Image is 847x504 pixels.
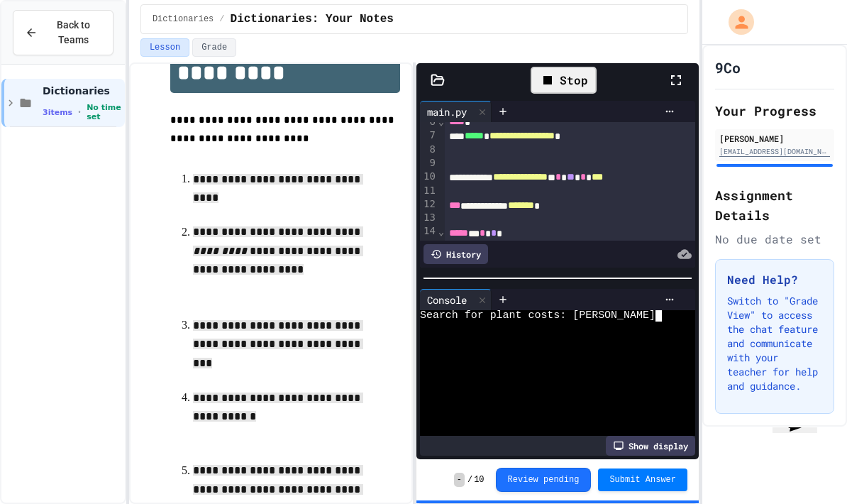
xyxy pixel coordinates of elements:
[715,231,834,248] div: No due date set
[454,473,465,487] span: -
[598,469,687,491] button: Submit Answer
[606,436,695,456] div: Show display
[140,38,189,57] button: Lesson
[420,292,474,307] div: Console
[715,57,741,77] h1: 9Co
[727,294,822,393] p: Switch to "Grade View" to access the chat feature and communicate with your teacher for help and ...
[420,170,438,184] div: 10
[420,184,438,197] div: 11
[420,289,492,310] div: Console
[715,101,834,121] h2: Your Progress
[43,108,72,117] span: 3 items
[420,101,492,122] div: main.py
[153,13,214,25] span: Dictionaries
[715,185,834,225] h2: Assignment Details
[420,128,438,143] div: 7
[727,271,822,288] h3: Need Help?
[231,11,394,28] span: Dictionaries: Your Notes
[467,474,472,486] span: /
[714,6,758,38] div: My Account
[219,13,224,25] span: /
[719,132,830,145] div: [PERSON_NAME]
[438,116,445,127] span: Fold line
[420,104,474,119] div: main.py
[78,106,81,118] span: •
[438,226,445,237] span: Fold line
[496,468,592,492] button: Review pending
[192,38,236,57] button: Grade
[474,474,484,486] span: 10
[43,84,122,97] span: Dictionaries
[767,427,835,493] iframe: chat widget
[420,143,438,156] div: 8
[46,18,101,48] span: Back to Teams
[87,103,122,121] span: No time set
[13,10,114,55] button: Back to Teams
[420,156,438,170] div: 9
[420,211,438,224] div: 13
[420,115,438,129] div: 6
[423,244,488,264] div: History
[420,197,438,212] div: 12
[420,224,438,239] div: 14
[531,67,597,94] div: Stop
[609,474,676,486] span: Submit Answer
[420,310,655,322] span: Search for plant costs: [PERSON_NAME]
[420,239,438,253] div: 15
